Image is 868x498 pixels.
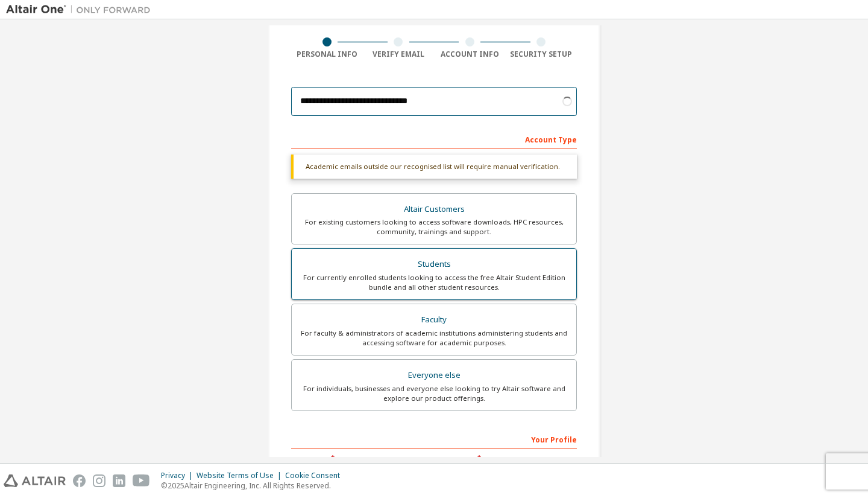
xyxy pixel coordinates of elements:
[291,429,577,449] div: Your Profile
[4,474,66,487] img: altair_logo.svg
[299,384,569,403] div: For individuals, businesses and everyone else looking to try Altair software and explore our prod...
[197,471,285,480] div: Website Terms of Use
[93,474,105,487] img: instagram.svg
[299,217,569,237] div: For existing customers looking to access software downloads, HPC resources, community, trainings ...
[299,201,569,218] div: Altair Customers
[299,256,569,273] div: Students
[73,474,86,487] img: facebook.svg
[161,471,197,480] div: Privacy
[133,474,150,487] img: youtube.svg
[291,155,577,179] div: Academic emails outside our recognised list will require manual verification.
[6,4,157,16] img: Altair One
[291,49,363,59] div: Personal Info
[285,471,347,480] div: Cookie Consent
[299,273,569,292] div: For currently enrolled students looking to access the free Altair Student Edition bundle and all ...
[113,474,125,487] img: linkedin.svg
[291,455,430,464] label: First Name
[299,367,569,384] div: Everyone else
[161,480,347,491] p: © 2025 Altair Engineering, Inc. All Rights Reserved.
[506,49,577,59] div: Security Setup
[363,49,435,59] div: Verify Email
[291,129,577,148] div: Account Type
[438,455,577,464] label: Last Name
[299,311,569,328] div: Faculty
[299,328,569,348] div: For faculty & administrators of academic institutions administering students and accessing softwa...
[434,49,506,59] div: Account Info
